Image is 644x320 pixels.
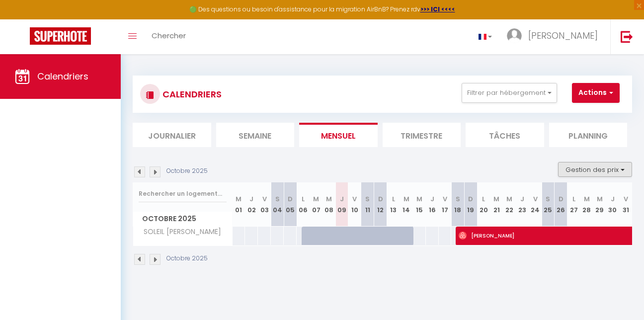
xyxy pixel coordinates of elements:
[466,123,544,147] li: Tâches
[262,194,267,204] abbr: V
[310,182,322,227] th: 07
[542,182,555,227] th: 25
[503,182,516,227] th: 22
[597,194,603,204] abbr: M
[284,182,297,227] th: 05
[533,194,538,204] abbr: V
[340,194,344,204] abbr: J
[245,182,258,227] th: 02
[233,182,245,227] th: 01
[462,83,557,103] button: Filtrer par hébergement
[166,166,208,176] p: Octobre 2025
[520,194,524,204] abbr: J
[506,194,512,204] abbr: M
[133,212,232,226] span: Octobre 2025
[335,182,348,227] th: 09
[468,194,473,204] abbr: D
[299,123,378,147] li: Mensuel
[378,194,383,204] abbr: D
[236,194,241,204] abbr: M
[580,182,593,227] th: 28
[555,182,567,227] th: 26
[559,194,563,204] abbr: D
[37,70,88,82] span: Calendriers
[593,182,606,227] th: 29
[624,194,628,204] abbr: V
[30,27,91,45] img: Super Booking
[426,182,439,227] th: 16
[383,123,461,147] li: Trimestre
[139,185,227,203] input: Rechercher un logement...
[516,182,529,227] th: 23
[348,182,361,227] th: 10
[456,194,460,204] abbr: S
[275,194,280,204] abbr: S
[611,194,615,204] abbr: J
[584,194,590,204] abbr: M
[297,182,310,227] th: 06
[451,182,464,227] th: 18
[528,29,598,42] span: [PERSON_NAME]
[439,182,452,227] th: 17
[482,194,485,204] abbr: L
[416,194,422,204] abbr: M
[374,182,387,227] th: 12
[144,19,193,54] a: Chercher
[477,182,490,227] th: 20
[271,182,284,227] th: 04
[490,182,503,227] th: 21
[258,182,271,227] th: 03
[160,83,222,105] h3: CALENDRIERS
[400,182,413,227] th: 14
[392,194,395,204] abbr: L
[133,123,211,147] li: Journalier
[558,162,632,177] button: Gestion des prix
[572,194,575,204] abbr: L
[606,182,619,227] th: 30
[621,30,633,43] img: logout
[549,123,628,147] li: Planning
[352,194,357,204] abbr: V
[326,194,332,204] abbr: M
[443,194,447,204] abbr: V
[166,254,208,263] p: Octobre 2025
[464,182,477,227] th: 19
[413,182,426,227] th: 15
[216,123,295,147] li: Semaine
[493,194,499,204] abbr: M
[420,5,455,13] a: >>> ICI <<<<
[249,194,253,204] abbr: J
[529,182,542,227] th: 24
[499,19,610,54] a: ... [PERSON_NAME]
[546,194,550,204] abbr: S
[507,28,522,43] img: ...
[135,227,224,238] span: SOLEIL [PERSON_NAME]
[361,182,374,227] th: 11
[403,194,409,204] abbr: M
[152,30,186,41] span: Chercher
[365,194,370,204] abbr: S
[430,194,434,204] abbr: J
[313,194,319,204] abbr: M
[619,182,632,227] th: 31
[302,194,305,204] abbr: L
[288,194,293,204] abbr: D
[572,83,620,103] button: Actions
[387,182,400,227] th: 13
[567,182,580,227] th: 27
[322,182,335,227] th: 08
